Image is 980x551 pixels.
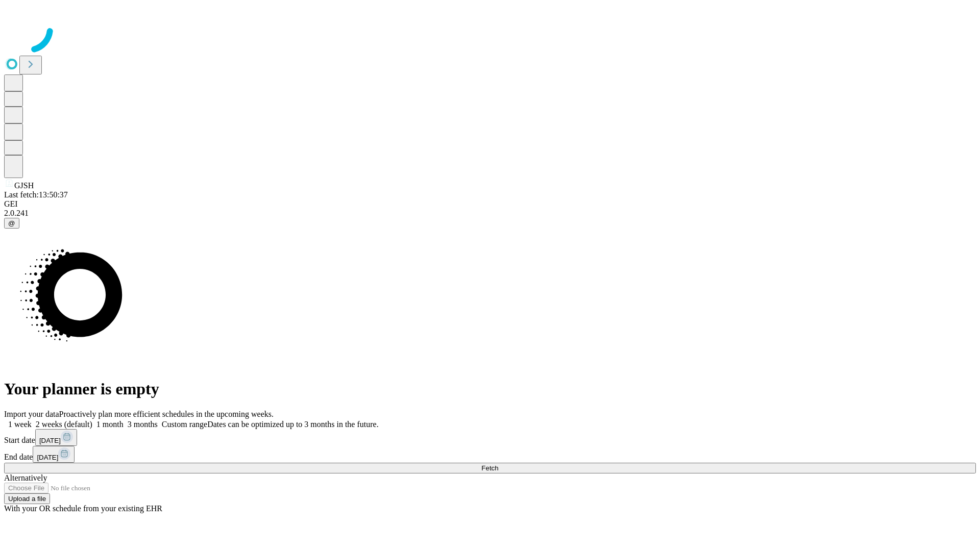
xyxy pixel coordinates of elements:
[4,218,19,229] button: @
[59,410,274,418] span: Proactively plan more efficient schedules in the upcoming weeks.
[14,181,34,190] span: GJSH
[4,209,976,218] div: 2.0.241
[481,464,498,472] span: Fetch
[8,420,32,429] span: 1 week
[162,420,207,429] span: Custom range
[96,420,124,429] span: 1 month
[37,454,58,461] span: [DATE]
[8,219,15,227] span: @
[33,446,75,463] button: [DATE]
[4,380,976,398] h1: Your planner is empty
[4,493,50,504] button: Upload a file
[207,420,378,429] span: Dates can be optimized up to 3 months in the future.
[4,446,976,463] div: End date
[4,429,976,446] div: Start date
[4,199,976,209] div: GEI
[4,463,976,473] button: Fetch
[4,410,59,418] span: Import your data
[128,420,158,429] span: 3 months
[39,437,61,444] span: [DATE]
[4,473,47,482] span: Alternatively
[4,504,162,513] span: With your OR schedule from your existing EHR
[35,429,77,446] button: [DATE]
[36,420,92,429] span: 2 weeks (default)
[4,190,68,199] span: Last fetch: 13:50:37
